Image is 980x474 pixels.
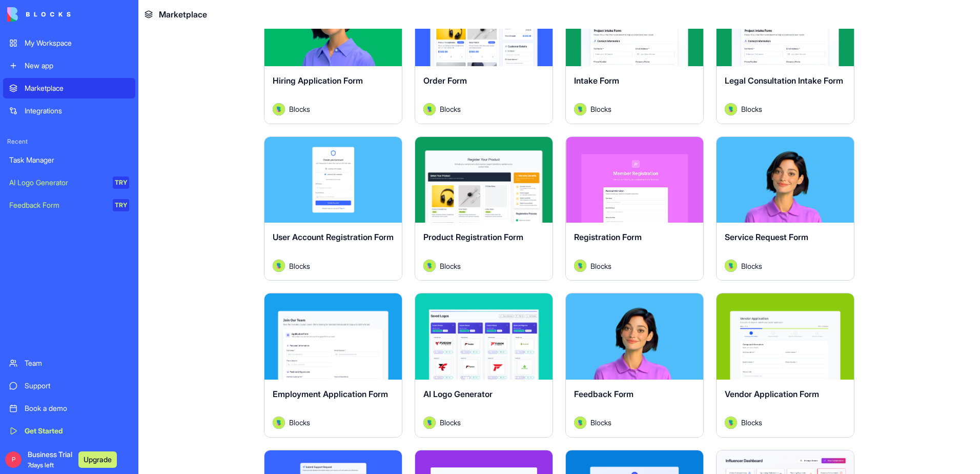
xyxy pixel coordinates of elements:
[3,398,135,419] a: Book a demo
[9,177,106,188] div: AI Logo Generator
[3,376,135,396] a: Support
[113,176,129,189] div: TRY
[289,261,310,271] span: Blocks
[25,358,129,368] div: Team
[590,104,611,114] span: Blocks
[28,449,72,470] span: Business Trial
[565,136,704,281] a: Registration FormAvatarBlocks
[3,421,135,441] a: Get Started
[590,417,611,428] span: Blocks
[25,106,129,116] div: Integrations
[273,232,394,242] span: User Account Registration Form
[273,417,285,429] img: Avatar
[9,200,106,210] div: Feedback Form
[574,75,619,86] span: Intake Form
[264,293,402,438] a: Employment Application FormAvatarBlocks
[716,293,854,438] a: Vendor Application FormAvatarBlocks
[716,136,854,281] a: Service Request FormAvatarBlocks
[28,461,54,469] span: 7 days left
[423,260,436,272] img: Avatar
[3,33,135,53] a: My Workspace
[3,137,135,146] span: Recent
[5,451,22,468] span: P
[590,261,611,271] span: Blocks
[25,38,129,48] div: My Workspace
[574,232,642,242] span: Registration Form
[3,353,135,373] a: Team
[7,7,71,22] img: logo
[78,451,117,468] button: Upgrade
[25,83,129,93] div: Marketplace
[289,104,310,114] span: Blocks
[25,403,129,413] div: Book a demo
[423,232,523,242] span: Product Registration Form
[113,199,129,211] div: TRY
[574,103,586,115] img: Avatar
[440,417,461,428] span: Blocks
[3,172,135,193] a: AI Logo GeneratorTRY
[415,136,553,281] a: Product Registration FormAvatarBlocks
[565,293,704,438] a: Feedback FormAvatarBlocks
[725,75,843,86] span: Legal Consultation Intake Form
[725,417,737,429] img: Avatar
[440,261,461,271] span: Blocks
[725,232,808,242] span: Service Request Form
[273,260,285,272] img: Avatar
[574,389,634,399] span: Feedback Form
[3,55,135,76] a: New app
[725,260,737,272] img: Avatar
[423,389,493,399] span: AI Logo Generator
[25,426,129,436] div: Get Started
[289,417,310,428] span: Blocks
[423,417,436,429] img: Avatar
[3,101,135,121] a: Integrations
[574,260,586,272] img: Avatar
[440,104,461,114] span: Blocks
[3,195,135,215] a: Feedback FormTRY
[3,150,135,170] a: Task Manager
[9,155,129,165] div: Task Manager
[415,293,553,438] a: AI Logo GeneratorAvatarBlocks
[264,136,402,281] a: User Account Registration FormAvatarBlocks
[741,417,762,428] span: Blocks
[3,78,135,98] a: Marketplace
[159,8,207,21] span: Marketplace
[273,389,388,399] span: Employment Application Form
[273,75,363,86] span: Hiring Application Form
[423,75,467,86] span: Order Form
[574,417,586,429] img: Avatar
[741,261,762,271] span: Blocks
[725,389,819,399] span: Vendor Application Form
[25,381,129,391] div: Support
[25,61,129,71] div: New app
[423,103,436,115] img: Avatar
[741,104,762,114] span: Blocks
[725,103,737,115] img: Avatar
[273,103,285,115] img: Avatar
